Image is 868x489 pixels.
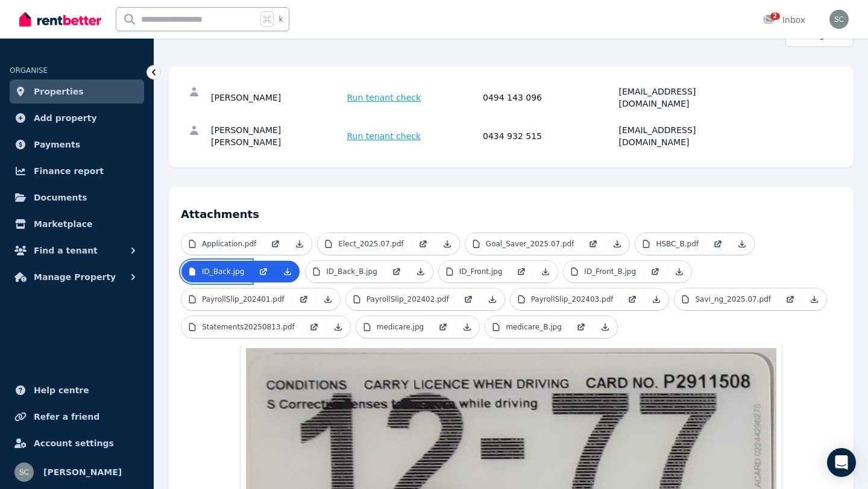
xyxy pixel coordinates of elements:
a: Download Attachment [605,233,629,255]
a: PayrollSlip_202401.pdf [181,288,292,310]
p: PayrollSlip_202402.pdf [366,294,449,304]
p: Goal_Saver_2025.07.pdf [486,239,574,249]
p: medicare.jpg [377,322,424,332]
a: Payments [10,132,144,157]
img: susan campbell [14,463,34,482]
a: Download Attachment [644,288,668,310]
span: k [278,14,283,24]
a: Download Attachment [455,316,479,338]
p: ID_Front.jpg [459,267,503,276]
img: RentBetter [19,10,101,28]
span: 2 [770,13,780,20]
a: Refer a friend [10,405,144,429]
a: Statements20250813.pdf [181,316,302,338]
a: Download Attachment [409,261,433,282]
a: PayrollSlip_202403.pdf [511,288,621,310]
span: Run tenant check [347,130,421,142]
div: 0434 932 515 [483,124,615,148]
p: Savi_ng_2025.07.pdf [695,294,771,304]
a: Open in new Tab [509,261,533,282]
span: Documents [34,190,87,205]
a: Download Attachment [593,316,617,338]
a: Open in new Tab [411,233,435,255]
a: Documents [10,185,144,210]
button: Find a tenant [10,238,144,263]
div: [PERSON_NAME] [PERSON_NAME] [211,124,344,148]
a: ID_Back_B.jpg [306,261,385,282]
a: Download Attachment [802,288,826,310]
a: Open in new Tab [263,233,288,255]
span: [PERSON_NAME] [43,465,122,479]
a: Download Attachment [480,288,505,310]
a: Open in new Tab [292,288,316,310]
img: susan campbell [829,10,849,29]
div: [EMAIL_ADDRESS][DOMAIN_NAME] [619,86,752,110]
a: Open in new Tab [706,233,730,255]
a: Properties [10,79,144,104]
div: [PERSON_NAME] [211,86,344,110]
span: Finance report [34,164,104,178]
a: Account settings [10,431,144,455]
a: Help centre [10,378,144,402]
span: Help centre [34,383,89,397]
a: Finance report [10,159,144,183]
a: ID_Front_B.jpg [564,261,643,282]
span: Run tenant check [347,92,421,104]
span: Add property [34,111,97,125]
p: ID_Back.jpg [202,267,244,276]
span: ORGANISE [10,66,48,75]
p: ID_Front_B.jpg [584,267,636,276]
a: Marketplace [10,212,144,236]
a: medicare.jpg [356,316,431,338]
a: Open in new Tab [643,261,667,282]
a: Download Attachment [667,261,691,282]
a: Download Attachment [316,288,340,310]
p: medicare_B.jpg [506,322,562,332]
a: Open in new Tab [431,316,455,338]
a: Open in new Tab [778,288,802,310]
div: Open Intercom Messenger [827,448,856,477]
div: [EMAIL_ADDRESS][DOMAIN_NAME] [619,124,752,148]
a: PayrollSlip_202402.pdf [346,288,456,310]
a: Download Attachment [435,233,459,255]
p: Elect_2025.07.pdf [338,239,404,249]
p: PayrollSlip_202401.pdf [202,294,285,304]
a: Download Attachment [288,233,312,255]
a: ID_Front.jpg [439,261,510,282]
span: Manage Property [34,270,116,284]
a: Open in new Tab [302,316,326,338]
span: Find a tenant [34,243,98,258]
a: Goal_Saver_2025.07.pdf [465,233,582,255]
a: Download Attachment [533,261,558,282]
a: Open in new Tab [456,288,480,310]
span: Account settings [34,436,114,450]
a: Application.pdf [181,233,263,255]
span: Properties [34,84,84,99]
span: Marketplace [34,217,92,231]
a: Download Attachment [326,316,350,338]
a: Open in new Tab [385,261,409,282]
div: 0494 143 096 [483,86,615,110]
p: HSBC_B.pdf [656,239,699,249]
a: Download Attachment [730,233,754,255]
a: ID_Back.jpg [181,261,251,282]
p: PayrollSlip_202403.pdf [531,294,614,304]
h4: Attachments [181,199,841,223]
a: Savi_ng_2025.07.pdf [675,288,778,310]
a: HSBC_B.pdf [635,233,706,255]
p: Application.pdf [202,239,256,249]
p: ID_Back_B.jpg [326,267,377,276]
p: Statements20250813.pdf [202,322,295,332]
div: Inbox [763,14,805,26]
a: medicare_B.jpg [485,316,569,338]
a: Add property [10,106,144,130]
a: Open in new Tab [581,233,605,255]
a: Download Attachment [275,261,300,282]
span: Refer a friend [34,410,99,424]
a: Open in new Tab [251,261,275,282]
span: Payments [34,137,80,152]
a: Open in new Tab [620,288,644,310]
a: Open in new Tab [569,316,593,338]
button: Manage Property [10,265,144,289]
a: Elect_2025.07.pdf [318,233,411,255]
